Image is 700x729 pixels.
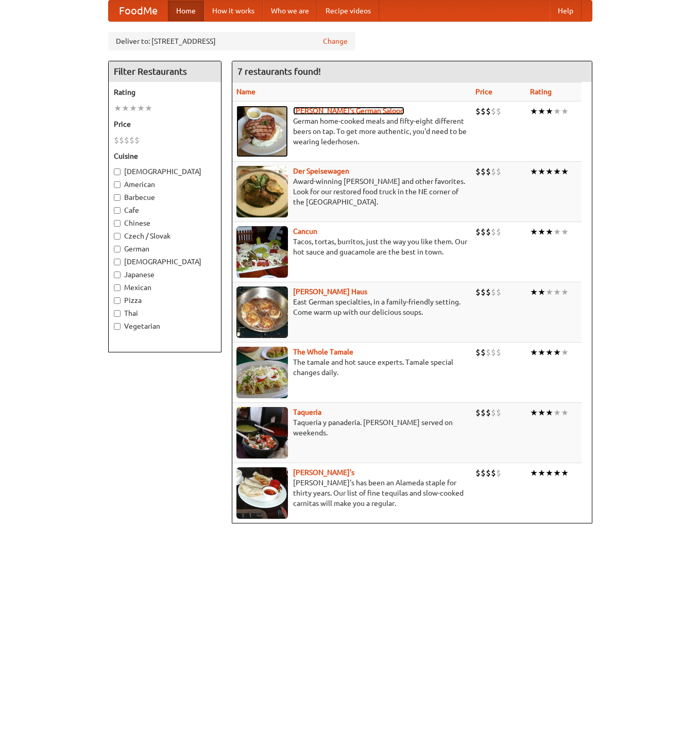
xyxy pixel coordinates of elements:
[293,107,404,115] a: [PERSON_NAME]'s German Saloon
[481,226,486,238] li: $
[491,286,496,298] li: $
[114,246,121,252] input: German
[114,207,121,214] input: Cafe
[481,166,486,177] li: $
[561,347,569,358] li: ★
[530,88,552,96] a: Rating
[545,106,553,117] li: ★
[481,347,486,358] li: $
[236,166,288,217] img: speisewagen.jpg
[553,106,561,117] li: ★
[475,407,481,418] li: $
[496,347,501,358] li: $
[545,407,553,418] li: ★
[545,347,553,358] li: ★
[114,218,216,228] label: Chinese
[293,287,367,296] a: [PERSON_NAME] Haus
[236,106,288,157] img: esthers.jpg
[236,88,255,96] a: Name
[538,347,545,358] li: ★
[114,87,216,97] h5: Rating
[114,233,121,240] input: Czech / Slovak
[553,166,561,177] li: ★
[236,347,288,398] img: wholetamale.jpg
[486,106,491,117] li: $
[293,348,353,356] a: The Whole Tamale
[236,407,288,459] img: taqueria.jpg
[236,417,467,438] p: Taqueria y panaderia. [PERSON_NAME] served on weekends.
[491,467,496,479] li: $
[204,1,263,21] a: How it works
[134,134,140,146] li: $
[475,166,481,177] li: $
[236,467,288,519] img: pedros.jpg
[550,1,582,21] a: Help
[496,286,501,298] li: $
[114,269,216,280] label: Japanese
[114,192,216,202] label: Barbecue
[114,220,121,227] input: Chinese
[496,467,501,479] li: $
[293,468,354,477] a: [PERSON_NAME]'s
[545,467,553,479] li: ★
[486,347,491,358] li: $
[323,36,348,46] a: Change
[496,166,501,177] li: $
[145,103,152,114] li: ★
[293,167,349,175] a: Der Speisewagen
[475,467,481,479] li: $
[236,116,467,147] p: German home-cooked meals and fifty-eight different beers on tap. To get more authentic, you'd nee...
[114,323,121,330] input: Vegetarian
[553,347,561,358] li: ★
[538,106,545,117] li: ★
[561,226,569,238] li: ★
[124,134,129,146] li: $
[114,295,216,306] label: Pizza
[481,106,486,117] li: $
[475,347,481,358] li: $
[530,166,538,177] li: ★
[530,226,538,238] li: ★
[129,103,137,114] li: ★
[491,166,496,177] li: $
[114,103,122,114] li: ★
[114,321,216,331] label: Vegetarian
[491,407,496,418] li: $
[491,347,496,358] li: $
[236,286,288,338] img: kohlhaus.jpg
[486,226,491,238] li: $
[168,1,204,21] a: Home
[114,181,121,188] input: American
[137,103,145,114] li: ★
[561,106,569,117] li: ★
[114,310,121,317] input: Thai
[293,227,317,235] a: Cancun
[475,286,481,298] li: $
[545,166,553,177] li: ★
[109,61,221,82] h4: Filter Restaurants
[293,408,321,416] a: Taqueria
[545,286,553,298] li: ★
[236,236,467,257] p: Tacos, tortas, burritos, just the way you like them. Our hot sauce and guacamole are the best in ...
[114,194,121,201] input: Barbecue
[496,226,501,238] li: $
[114,119,216,129] h5: Price
[114,134,119,146] li: $
[114,179,216,190] label: American
[496,106,501,117] li: $
[538,226,545,238] li: ★
[530,106,538,117] li: ★
[553,286,561,298] li: ★
[114,168,121,175] input: [DEMOGRAPHIC_DATA]
[561,286,569,298] li: ★
[561,166,569,177] li: ★
[561,407,569,418] li: ★
[545,226,553,238] li: ★
[236,226,288,278] img: cancun.jpg
[114,308,216,318] label: Thai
